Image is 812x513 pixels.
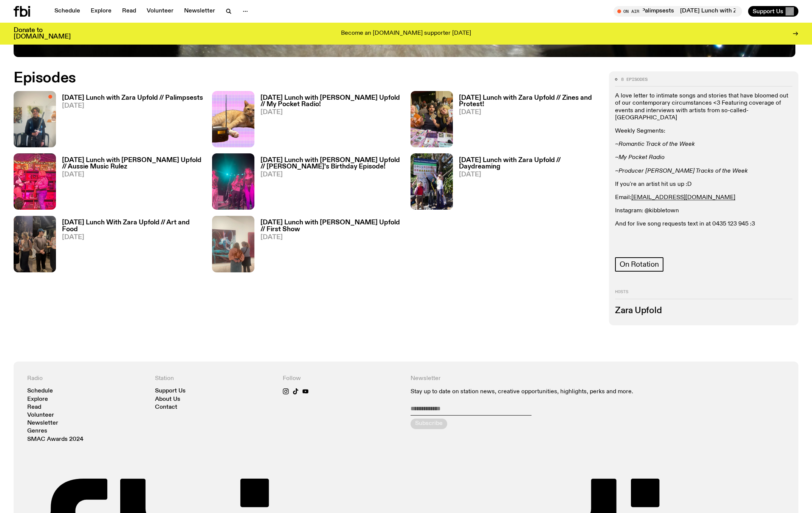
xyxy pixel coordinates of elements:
[260,219,401,232] h3: [DATE] Lunch with [PERSON_NAME] Upfold // First Show
[27,375,146,382] h4: Radio
[631,195,735,201] a: [EMAIL_ADDRESS][DOMAIN_NAME]
[341,30,471,37] p: Become an [DOMAIN_NAME] supporter [DATE]
[620,260,659,269] span: On Rotation
[62,95,203,101] h3: [DATE] Lunch with Zara Upfold // Palimpsests
[453,157,600,210] a: [DATE] Lunch with Zara Upfold // Daydreaming[DATE]
[254,95,401,147] a: [DATE] Lunch with [PERSON_NAME] Upfold // My Pocket Radio![DATE]
[155,405,177,410] a: Contact
[27,413,54,418] a: Volunteer
[260,234,401,241] span: [DATE]
[411,388,657,396] p: Stay up to date on station news, creative opportunities, highlights, perks and more.
[142,6,178,17] a: Volunteer
[615,93,792,122] p: A love letter to intimate songs and stories that have bloomed out of our contemporary circumstanc...
[27,437,84,442] a: SMAC Awards 2024
[212,153,254,210] img: Colour Trove at Marrickville Bowling Club
[283,375,401,382] h4: Follow
[260,157,401,170] h3: [DATE] Lunch with [PERSON_NAME] Upfold // [PERSON_NAME]'s Birthday Episode!
[27,428,47,434] a: Genres
[615,207,792,215] p: Instagram: @kibbletown
[621,77,648,82] span: 8 episodes
[254,157,401,210] a: [DATE] Lunch with [PERSON_NAME] Upfold // [PERSON_NAME]'s Birthday Episode![DATE]
[14,27,71,40] h3: Donate to [DOMAIN_NAME]
[254,219,401,272] a: [DATE] Lunch with [PERSON_NAME] Upfold // First Show[DATE]
[615,141,695,147] em: ~Romantic Track of the Week
[62,219,203,232] h3: [DATE] Lunch With Zara Upfold // Art and Food
[615,128,792,135] p: Weekly Segments:
[155,388,186,394] a: Support Us
[411,91,453,147] img: Otherworlds Zine Fair
[753,8,783,15] span: Support Us
[459,109,600,116] span: [DATE]
[615,155,665,161] em: ~My Pocket Radio
[459,157,600,170] h3: [DATE] Lunch with Zara Upfold // Daydreaming
[14,153,56,210] img: Zara and her sister dancing at Crowbar
[86,6,116,17] a: Explore
[615,257,663,272] a: On Rotation
[56,95,203,147] a: [DATE] Lunch with Zara Upfold // Palimpsests[DATE]
[411,153,453,210] img: Zara and friends at the Number One Beach
[50,6,85,17] a: Schedule
[615,181,792,188] p: If you're an artist hit us up :D
[260,95,401,108] h3: [DATE] Lunch with [PERSON_NAME] Upfold // My Pocket Radio!
[411,419,447,429] button: Subscribe
[411,375,657,382] h4: Newsletter
[27,420,58,426] a: Newsletter
[56,219,203,272] a: [DATE] Lunch With Zara Upfold // Art and Food[DATE]
[62,172,203,178] span: [DATE]
[212,216,254,272] img: Zara's family at the Archibald!
[155,375,274,382] h4: Station
[615,290,792,299] h2: Hosts
[155,397,180,402] a: About Us
[118,6,141,17] a: Read
[14,71,534,85] h2: Episodes
[27,397,48,402] a: Explore
[27,388,53,394] a: Schedule
[27,405,41,410] a: Read
[62,157,203,170] h3: [DATE] Lunch with [PERSON_NAME] Upfold // Aussie Music Rulez
[459,95,600,108] h3: [DATE] Lunch with Zara Upfold // Zines and Protest!
[56,157,203,210] a: [DATE] Lunch with [PERSON_NAME] Upfold // Aussie Music Rulez[DATE]
[62,234,203,241] span: [DATE]
[62,103,203,109] span: [DATE]
[260,109,401,116] span: [DATE]
[453,95,600,147] a: [DATE] Lunch with Zara Upfold // Zines and Protest![DATE]
[614,6,742,17] button: On Air[DATE] Lunch with Zara Upfold // Palimpsests[DATE] Lunch with Zara Upfold // Palimpsests
[260,172,401,178] span: [DATE]
[615,168,748,174] em: ~Producer [PERSON_NAME] Tracks of the Week
[748,6,798,17] button: Support Us
[180,6,220,17] a: Newsletter
[615,307,792,315] h3: Zara Upfold
[615,221,792,228] p: And for live song requests text in at 0435 123 945 :3
[615,194,792,201] p: Email:
[14,91,56,147] img: Tash Brobyn at their exhibition, Palimpsests at Goodspace Gallery
[459,172,600,178] span: [DATE]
